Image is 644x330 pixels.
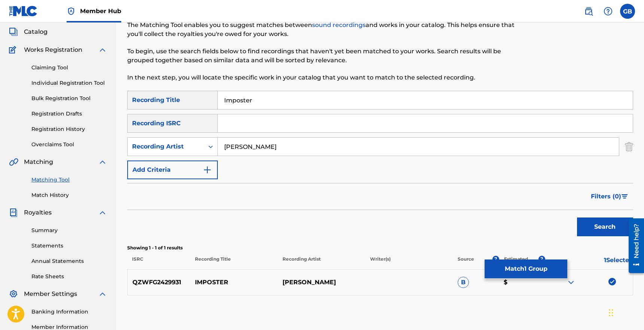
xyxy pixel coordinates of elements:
[80,7,121,15] span: Member Hub
[278,256,365,269] p: Recording Artist
[31,125,107,133] a: Registration History
[278,278,365,287] p: [PERSON_NAME]
[622,194,628,199] img: filter
[577,217,633,236] button: Search
[504,256,538,269] p: Estimated Value
[127,244,633,251] p: Showing 1 - 1 of 1 results
[31,94,107,102] a: Bulk Registration Tool
[31,176,107,184] a: Matching Tool
[31,64,107,72] a: Claiming Tool
[31,79,107,87] a: Individual Registration Tool
[31,242,107,250] a: Statements
[31,191,107,199] a: Match History
[24,27,48,36] span: Catalog
[127,73,517,82] p: In the next step, you will locate the specific work in your catalog that you want to match to the...
[127,256,190,269] p: ISRC
[127,47,517,65] p: To begin, use the search fields below to find recordings that haven't yet been matched to your wo...
[9,208,18,217] img: Royalties
[458,277,469,288] span: B
[127,91,633,240] form: Search Form
[312,21,366,28] a: sound recordings
[608,278,616,285] img: deselect
[9,27,18,36] img: Catalog
[98,45,107,54] img: expand
[545,256,633,269] p: 1 Selected
[9,45,19,54] img: Works Registration
[31,226,107,234] a: Summary
[127,160,218,179] button: Add Criteria
[98,289,107,298] img: expand
[24,208,52,217] span: Royalties
[31,273,107,280] a: Rate Sheets
[601,4,616,19] div: Help
[620,4,635,19] div: User Menu
[67,7,76,16] img: Top Rightsholder
[458,256,474,269] p: Source
[492,256,499,262] span: ?
[24,157,53,166] span: Matching
[98,208,107,217] img: expand
[581,4,596,19] a: Public Search
[98,157,107,166] img: expand
[567,278,576,287] img: expand
[24,289,77,298] span: Member Settings
[499,278,545,287] p: $
[31,110,107,118] a: Registration Drafts
[591,192,621,201] span: Filters ( 0 )
[365,256,453,269] p: Writer(s)
[132,142,199,151] div: Recording Artist
[623,216,644,276] iframe: Resource Center
[9,6,38,16] img: MLC Logo
[190,256,277,269] p: Recording Title
[190,278,278,287] p: IMPOSTER
[584,7,593,16] img: search
[586,187,633,206] button: Filters (0)
[128,278,190,287] p: QZWFG2429931
[604,7,613,16] img: help
[9,27,48,36] a: CatalogCatalog
[625,137,633,156] img: Delete Criterion
[609,301,613,324] div: Drag
[127,21,517,39] p: The Matching Tool enables you to suggest matches between and works in your catalog. This helps en...
[607,294,644,330] iframe: Chat Widget
[9,289,18,298] img: Member Settings
[538,256,545,262] span: ?
[24,45,82,54] span: Works Registration
[31,141,107,148] a: Overclaims Tool
[31,257,107,265] a: Annual Statements
[9,157,18,166] img: Matching
[203,165,212,174] img: 9d2ae6d4665cec9f34b9.svg
[485,259,567,278] button: Match1 Group
[31,308,107,316] a: Banking Information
